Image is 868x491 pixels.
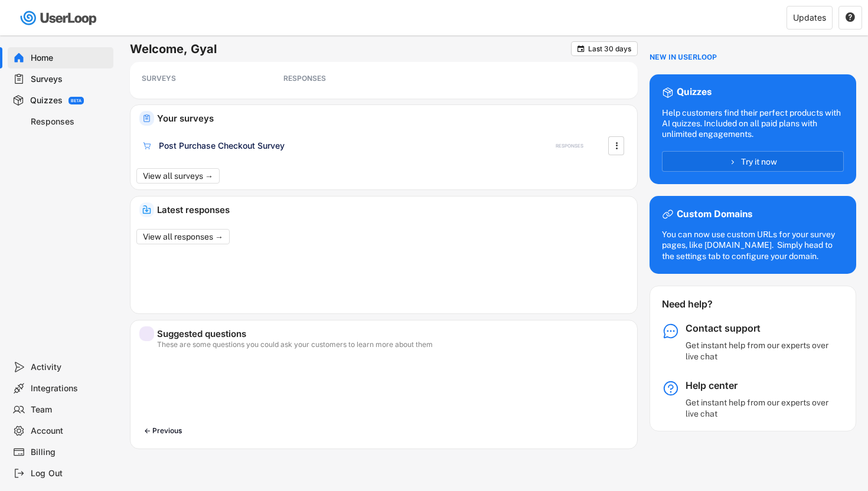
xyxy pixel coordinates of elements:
[662,151,844,172] button: Try it now
[686,340,833,361] div: Get instant help from our experts over live chat
[18,6,101,30] img: userloop-logo-01.svg
[677,86,712,99] div: Quizzes
[686,322,833,335] div: Contact support
[283,74,390,83] div: RESPONSES
[31,468,109,479] div: Log Out
[556,143,583,149] div: RESPONSES
[677,208,752,221] div: Custom Domains
[662,298,744,310] div: Need help?
[142,329,151,338] img: yH5BAEAAAAALAAAAAABAAEAAAIBRAA7
[793,14,826,22] div: Updates
[159,140,285,152] div: Post Purchase Checkout Survey
[31,362,109,373] div: Activity
[588,45,631,53] div: Last 30 days
[30,95,63,106] div: Quizzes
[576,44,585,53] button: 
[662,107,844,140] div: Help customers find their perfect products with AI quizzes. Included on all paid plans with unlim...
[611,137,622,155] button: 
[31,116,109,127] div: Responses
[71,99,81,103] div: BETA
[142,205,151,214] img: IncomingMajor.svg
[650,53,717,63] div: NEW IN USERLOOP
[142,74,248,83] div: SURVEYS
[31,425,109,437] div: Account
[662,229,844,261] div: You can now use custom URLs for your survey pages, like [DOMAIN_NAME]. Simply head to the setting...
[845,12,856,23] button: 
[130,41,571,57] h6: Welcome, Gyal
[31,383,109,394] div: Integrations
[157,341,628,348] div: These are some questions you could ask your customers to learn more about them
[686,379,833,392] div: Help center
[136,229,230,244] button: View all responses →
[136,168,220,184] button: View all surveys →
[31,447,109,458] div: Billing
[686,397,833,418] div: Get instant help from our experts over live chat
[31,404,109,415] div: Team
[31,74,109,85] div: Surveys
[846,12,855,22] text: 
[741,158,777,166] span: Try it now
[577,44,585,53] text: 
[139,422,187,440] button: ← Previous
[157,329,628,338] div: Suggested questions
[615,139,618,152] text: 
[157,114,628,123] div: Your surveys
[31,53,109,64] div: Home
[157,205,628,214] div: Latest responses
